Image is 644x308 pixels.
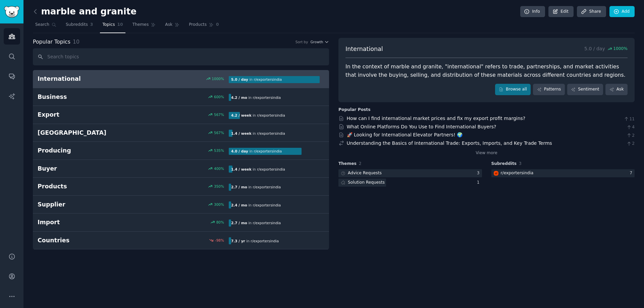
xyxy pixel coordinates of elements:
[231,113,252,117] b: 4.2 / week
[33,38,70,46] span: Popular Topics
[35,22,49,28] span: Search
[229,94,283,101] div: in
[229,237,281,244] div: in
[626,141,635,147] span: 2
[214,95,224,99] div: 600 %
[338,107,371,113] div: Popular Posts
[214,166,224,171] div: 400 %
[231,221,247,225] b: 2.7 / mo
[231,239,245,243] b: 7.3 / yr
[231,131,252,135] b: 1.4 / week
[117,22,123,28] span: 10
[38,182,133,191] h2: Products
[33,196,329,214] a: Supplier300%2.4 / moin r/exportersindia
[609,6,635,17] a: Add
[214,112,224,117] div: 567 %
[491,169,635,178] a: exportersindiar/exportersindia7
[130,19,158,33] a: Themes
[347,116,526,121] a: How can I find international market prices and fix my export profit margins?
[229,220,283,227] div: in
[520,6,545,17] a: Info
[253,185,281,189] span: r/ exportersindia
[613,46,628,52] span: 1000 %
[214,202,224,207] div: 300 %
[494,171,498,176] img: exportersindia
[338,169,482,178] a: Advice Requests3
[296,40,308,44] div: Sort by
[257,113,285,117] span: r/ exportersindia
[33,178,329,196] a: Products350%2.7 / moin r/exportersindia
[476,150,497,156] a: View more
[38,129,133,137] h2: [GEOGRAPHIC_DATA]
[90,22,93,28] span: 3
[231,77,248,81] b: 5.0 / day
[338,179,482,187] a: Solution Requests1
[33,70,329,88] a: International1000%5.0 / dayin r/exportersindia
[548,6,574,17] a: Edit
[102,22,115,28] span: Topics
[66,22,88,28] span: Subreddits
[519,161,522,166] span: 3
[165,22,172,28] span: Ask
[253,221,281,225] span: r/ exportersindia
[229,201,283,208] div: in
[477,180,482,186] div: 1
[533,84,565,95] a: Patterns
[584,45,628,53] p: 5.0 / day
[33,48,329,65] input: Search topics
[38,218,133,227] h2: Import
[345,63,628,79] div: In the context of marble and granite, "international" refers to trade, partnerships, and market a...
[605,84,628,95] a: Ask
[216,220,224,225] div: 80 %
[132,22,149,28] span: Themes
[359,161,362,166] span: 2
[229,148,284,155] div: in
[33,19,59,33] a: Search
[38,75,133,83] h2: International
[33,160,329,178] a: Buyer400%1.4 / weekin r/exportersindia
[347,132,463,137] a: 🚀 Looking for International Elevator Partners! 🌍
[577,6,606,17] a: Share
[212,76,224,81] div: 1000 %
[345,45,383,53] span: International
[33,88,329,106] a: Business600%4.2 / moin r/exportersindia
[38,146,133,155] h2: Producing
[254,77,282,81] span: r/ exportersindia
[251,239,279,243] span: r/ exportersindia
[229,76,284,83] div: in
[33,142,329,160] a: Producing535%4.0 / dayin r/exportersindia
[257,131,285,135] span: r/ exportersindia
[567,84,603,95] a: Sentiment
[231,149,248,153] b: 4.0 / day
[163,19,182,33] a: Ask
[495,84,531,95] a: Browse all
[477,170,482,176] div: 3
[38,165,133,173] h2: Buyer
[231,185,247,189] b: 2.7 / mo
[624,116,635,122] span: 11
[347,124,496,129] a: What Online Platforms Do You Use to Find International Buyers?
[215,238,224,243] div: -98 %
[4,6,19,18] img: GummySearch logo
[501,170,534,176] div: r/ exportersindia
[231,167,252,171] b: 1.4 / week
[186,19,221,33] a: Products0
[229,166,287,173] div: in
[347,140,552,146] a: Understanding the Basics of International Trade: Exports, Imports, and Key Trade Terms
[33,124,329,142] a: [GEOGRAPHIC_DATA]567%1.4 / weekin r/exportersindia
[214,148,224,153] div: 535 %
[33,106,329,124] a: Export567%4.2 / weekin r/exportersindia
[38,93,133,101] h2: Business
[310,40,329,44] button: Growth
[630,170,635,176] div: 7
[231,96,247,100] b: 4.2 / mo
[491,161,517,167] span: Subreddits
[214,184,224,189] div: 350 %
[348,180,385,186] div: Solution Requests
[73,39,79,45] span: 10
[626,124,635,130] span: 4
[229,112,287,119] div: in
[38,236,133,245] h2: Countries
[189,22,207,28] span: Products
[216,22,219,28] span: 0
